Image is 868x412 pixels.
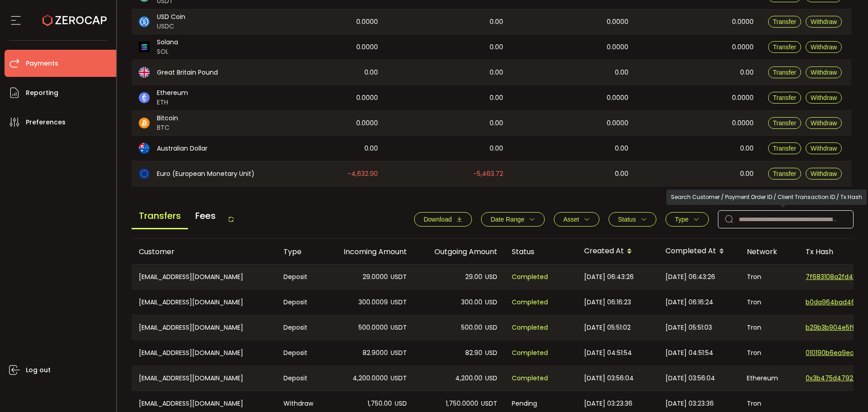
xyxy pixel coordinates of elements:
[324,246,414,257] div: Incoming Amount
[618,216,636,223] span: Status
[157,98,188,107] span: ETH
[391,297,407,308] span: USDT
[609,212,656,227] button: Status
[554,212,599,227] button: Asset
[740,340,798,365] div: Tron
[584,373,634,384] span: [DATE] 03:56:04
[773,119,797,127] span: Transfer
[584,272,634,282] span: [DATE] 06:43:26
[665,322,712,333] span: [DATE] 05:51:03
[276,366,324,390] div: Deposit
[563,216,579,223] span: Asset
[806,92,842,104] button: Withdraw
[584,398,632,409] span: [DATE] 03:23:36
[132,265,276,289] div: [EMAIL_ADDRESS][DOMAIN_NAME]
[139,92,150,103] img: eth_portfolio.svg
[666,189,867,205] div: Search Customer / Payment Order ID / Client Transaction ID / Tx Hash
[359,322,388,333] span: 500.0000
[740,246,798,257] div: Network
[768,142,802,154] button: Transfer
[740,315,798,340] div: Tron
[740,143,754,154] span: 0.00
[157,144,208,153] span: Australian Dollar
[490,42,503,52] span: 0.00
[811,145,837,152] span: Withdraw
[607,17,628,27] span: 0.0000
[26,86,58,99] span: Reporting
[811,18,837,25] span: Withdraw
[773,18,797,25] span: Transfer
[139,143,150,154] img: aud_portfolio.svg
[607,118,628,128] span: 0.0000
[615,67,628,78] span: 0.00
[658,244,740,259] div: Completed At
[675,216,689,223] span: Type
[490,93,503,103] span: 0.00
[391,373,407,384] span: USDT
[481,398,497,409] span: USDT
[490,143,503,154] span: 0.00
[157,68,218,77] span: Great Britain Pound
[276,265,324,289] div: Deposit
[157,12,185,22] span: USD Coin
[157,47,178,57] span: SOL
[732,42,754,52] span: 0.0000
[763,314,868,412] div: Chat Widget
[132,315,276,340] div: [EMAIL_ADDRESS][DOMAIN_NAME]
[806,41,842,53] button: Withdraw
[363,272,388,282] span: 29.0000
[806,142,842,154] button: Withdraw
[364,143,378,154] span: 0.00
[768,16,802,28] button: Transfer
[414,212,472,227] button: Download
[391,348,407,358] span: USDT
[26,57,58,70] span: Payments
[490,17,503,27] span: 0.00
[512,398,537,409] span: Pending
[732,118,754,128] span: 0.0000
[512,348,548,358] span: Completed
[446,398,478,409] span: 1,750.0000
[157,114,178,123] span: Bitcoin
[485,272,497,282] span: USD
[356,17,378,27] span: 0.0000
[811,170,837,177] span: Withdraw
[768,41,802,53] button: Transfer
[584,322,631,333] span: [DATE] 05:51:02
[584,348,632,358] span: [DATE] 04:51:54
[773,170,797,177] span: Transfer
[665,373,715,384] span: [DATE] 03:56:04
[26,116,66,129] span: Preferences
[414,246,505,257] div: Outgoing Amount
[512,322,548,333] span: Completed
[665,212,709,227] button: Type
[363,348,388,358] span: 82.9000
[512,272,548,282] span: Completed
[732,93,754,103] span: 0.0000
[740,289,798,315] div: Tron
[490,118,503,128] span: 0.00
[740,67,754,78] span: 0.00
[806,16,842,28] button: Withdraw
[157,38,178,47] span: Solana
[811,69,837,76] span: Withdraw
[353,373,388,384] span: 4,200.0000
[806,168,842,180] button: Withdraw
[665,297,713,308] span: [DATE] 06:16:24
[391,322,407,333] span: USDT
[607,42,628,52] span: 0.0000
[615,169,628,179] span: 0.00
[512,373,548,384] span: Completed
[395,398,407,409] span: USD
[132,204,188,229] span: Transfers
[276,315,324,340] div: Deposit
[491,216,524,223] span: Date Range
[811,43,837,51] span: Withdraw
[577,244,658,259] div: Created At
[485,373,497,384] span: USD
[485,348,497,358] span: USD
[424,216,452,223] span: Download
[512,297,548,308] span: Completed
[132,340,276,365] div: [EMAIL_ADDRESS][DOMAIN_NAME]
[732,17,754,27] span: 0.0000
